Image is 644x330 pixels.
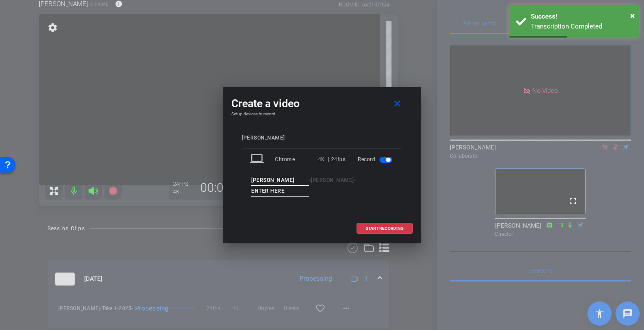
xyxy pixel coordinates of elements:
button: START RECORDING [357,223,413,234]
div: Success! [531,12,632,22]
div: Create a video [231,96,413,111]
span: - [354,177,356,183]
div: Transcription Completed [531,22,632,32]
button: Close [630,9,635,22]
div: 4K | 24fps [318,152,346,167]
span: START RECORDING [366,226,404,231]
mat-icon: close [392,98,403,109]
span: - [309,177,311,183]
h4: Setup devices to record [231,111,413,117]
div: Chrome [275,152,318,167]
div: [PERSON_NAME] [242,135,402,141]
div: Record [358,152,394,167]
input: ENTER HERE [251,175,309,186]
span: × [630,10,635,21]
mat-icon: laptop [250,152,265,167]
span: [PERSON_NAME] [311,177,354,183]
input: ENTER HERE [251,186,309,197]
